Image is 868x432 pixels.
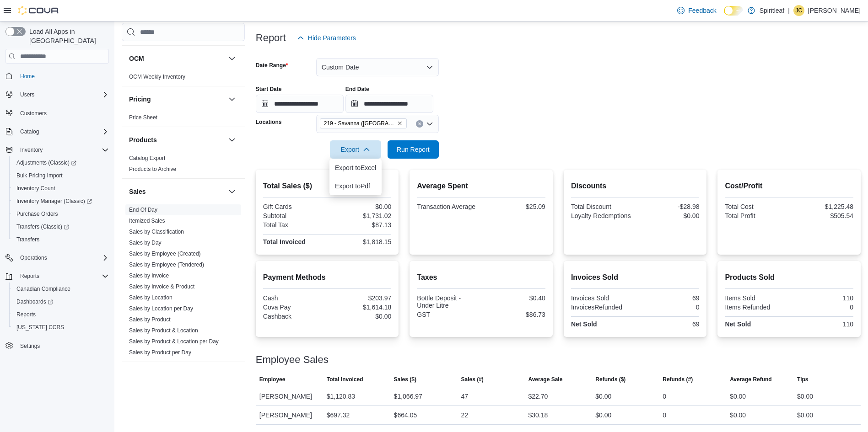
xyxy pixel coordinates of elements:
[263,272,392,283] h2: Payment Methods
[483,311,545,318] div: $86.73
[26,27,109,45] span: Load All Apps in [GEOGRAPHIC_DATA]
[808,5,861,16] p: [PERSON_NAME]
[13,221,73,232] a: Transfers (Classic)
[417,272,545,283] h2: Taxes
[2,69,113,82] button: Home
[129,283,194,290] a: Sales by Invoice & Product
[2,107,113,120] button: Customers
[9,220,113,233] a: Transfers (Classic)
[327,376,363,383] span: Total Invoiced
[129,239,162,246] span: Sales by Day
[13,208,62,219] a: Purchase Orders
[329,313,391,320] div: $0.00
[263,304,325,311] div: Cova Pay
[791,203,853,210] div: $1,225.48
[571,272,700,283] h2: Invoices Sold
[571,294,633,302] div: Invoices Sold
[16,71,38,82] a: Home
[571,181,700,192] h2: Discounts
[129,114,157,121] span: Price Sheet
[129,349,191,356] span: Sales by Product per Day
[13,221,109,232] span: Transfers (Classic)
[129,261,204,268] span: Sales by Employee (Tendered)
[16,159,76,166] span: Adjustments (Classic)
[16,236,39,243] span: Transfers
[129,327,198,334] span: Sales by Product & Location
[16,108,50,119] a: Customers
[129,95,225,104] button: Pricing
[335,182,376,190] span: Export to Pdf
[335,164,376,171] span: Export to Excel
[129,229,184,235] a: Sales by Classification
[129,155,165,162] span: Catalog Export
[16,340,109,352] span: Settings
[725,181,853,192] h2: Cost/Profit
[16,185,55,192] span: Inventory Count
[16,285,70,293] span: Canadian Compliance
[9,295,113,308] a: Dashboards
[416,120,423,128] button: Clear input
[129,73,185,80] span: OCM Weekly Inventory
[417,311,479,318] div: GST
[760,5,784,16] p: Spiritleaf
[16,271,43,282] button: Reports
[2,125,113,138] button: Catalog
[688,6,716,15] span: Feedback
[129,165,176,173] span: Products to Archive
[129,294,173,301] span: Sales by Location
[256,62,288,69] label: Date Range
[9,321,113,334] button: [US_STATE] CCRS
[129,218,165,224] a: Itemized Sales
[129,316,171,323] a: Sales by Product
[129,135,225,144] button: Products
[663,376,693,383] span: Refunds (#)
[226,94,237,105] button: Pricing
[13,309,39,320] a: Reports
[788,5,790,16] p: |
[329,238,391,245] div: $1,818.15
[730,391,746,402] div: $0.00
[129,272,169,279] a: Sales by Invoice
[129,54,144,63] h3: OCM
[16,107,109,119] span: Customers
[20,272,39,280] span: Reports
[20,146,43,154] span: Inventory
[793,5,804,16] div: Jim C
[637,203,699,210] div: -$28.98
[725,304,787,311] div: Items Refunded
[730,410,746,421] div: $0.00
[461,376,484,383] span: Sales (#)
[256,85,282,93] label: Start Date
[797,410,813,421] div: $0.00
[327,391,355,402] div: $1,120.83
[417,203,479,210] div: Transaction Average
[129,349,191,356] a: Sales by Product per Day
[528,376,562,383] span: Average Sale
[417,181,545,192] h2: Average Spent
[13,183,109,194] span: Inventory Count
[263,212,325,219] div: Subtotal
[226,53,237,64] button: OCM
[129,187,225,196] button: Sales
[725,272,853,283] h2: Products Sold
[13,170,66,181] a: Bulk Pricing Import
[129,74,185,80] a: OCM Weekly Inventory
[13,183,59,194] a: Inventory Count
[637,294,699,302] div: 69
[226,186,237,197] button: Sales
[129,305,193,312] a: Sales by Location per Day
[16,252,51,263] button: Operations
[16,89,109,100] span: Users
[256,406,323,424] div: [PERSON_NAME]
[129,135,157,144] h3: Products
[483,294,545,302] div: $0.40
[13,170,109,181] span: Bulk Pricing Import
[791,304,853,311] div: 0
[129,206,157,213] span: End Of Day
[16,89,38,100] button: Users
[663,410,666,421] div: 0
[397,121,403,126] button: Remove 219 - Savanna (Calgary) from selection in this group
[9,169,113,182] button: Bulk Pricing Import
[20,254,47,261] span: Operations
[637,212,699,219] div: $0.00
